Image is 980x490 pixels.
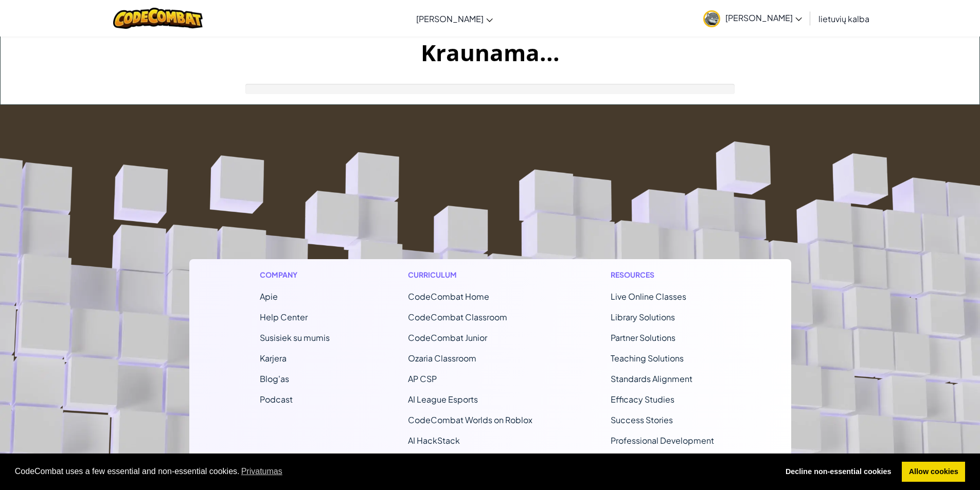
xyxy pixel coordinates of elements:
a: Professional Development [611,435,714,446]
a: AP CSP [408,373,437,384]
h1: Resources [611,269,720,280]
h1: Company [260,269,330,280]
span: [PERSON_NAME] [725,12,802,23]
a: lietuvių kalba [813,5,875,32]
a: Library Solutions [611,312,675,322]
a: Karjera [260,353,287,364]
a: Teaching Solutions [611,353,684,364]
a: [PERSON_NAME] [411,5,498,32]
a: CodeCombat Junior [408,332,487,343]
h1: Kraunama... [1,37,979,68]
a: learn more about cookies [240,464,284,479]
a: allow cookies [902,462,965,482]
a: [PERSON_NAME] [698,2,807,34]
a: Podcast [260,394,293,405]
a: CodeCombat Worlds on Roblox [408,414,532,425]
span: [PERSON_NAME] [416,13,484,24]
a: Ozaria Classroom [408,353,476,364]
a: Blog'as [260,373,289,384]
span: CodeCombat uses a few essential and non-essential cookies. [15,464,771,479]
a: Partner Solutions [611,332,675,343]
a: Standards Alignment [611,373,692,384]
a: Help Center [260,312,308,322]
span: CodeCombat Home [408,291,489,302]
a: Apie [260,291,278,302]
a: Success Stories [611,414,673,425]
span: lietuvių kalba [818,13,869,24]
a: CodeCombat Classroom [408,312,507,322]
a: deny cookies [778,462,898,482]
a: Efficacy Studies [611,394,674,405]
a: Live Online Classes [611,291,686,302]
h1: Curriculum [408,269,532,280]
img: avatar [703,10,720,27]
img: CodeCombat logo [113,8,203,29]
span: Susisiek su mumis [260,332,330,343]
a: AI League Esports [408,394,478,405]
a: AI HackStack [408,435,460,446]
